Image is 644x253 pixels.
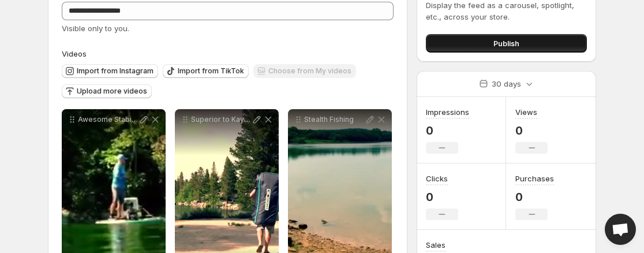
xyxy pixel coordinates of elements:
p: 0 [515,124,548,137]
button: Publish [426,34,587,53]
h3: Views [515,106,537,118]
p: 0 [426,124,469,137]
h3: Impressions [426,106,469,118]
h3: Purchases [515,173,554,184]
h3: Sales [426,239,445,251]
button: Import from TikTok [163,64,249,78]
span: Publish [493,38,519,49]
span: Visible only to you. [62,24,129,33]
p: 0 [515,190,554,204]
p: Stealth Fishing [304,115,364,124]
span: Upload more videos [77,87,147,96]
button: Upload more videos [62,84,152,98]
span: Import from Instagram [77,66,153,76]
p: 30 days [492,78,521,90]
h3: Clicks [426,173,448,184]
a: Open chat [605,214,636,245]
button: Import from Instagram [62,64,158,78]
p: 0 [426,190,458,204]
span: Videos [62,49,87,58]
p: Awesome Stability [78,115,138,124]
span: Import from TikTok [178,66,244,76]
p: Superior to Kayak [191,115,251,124]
